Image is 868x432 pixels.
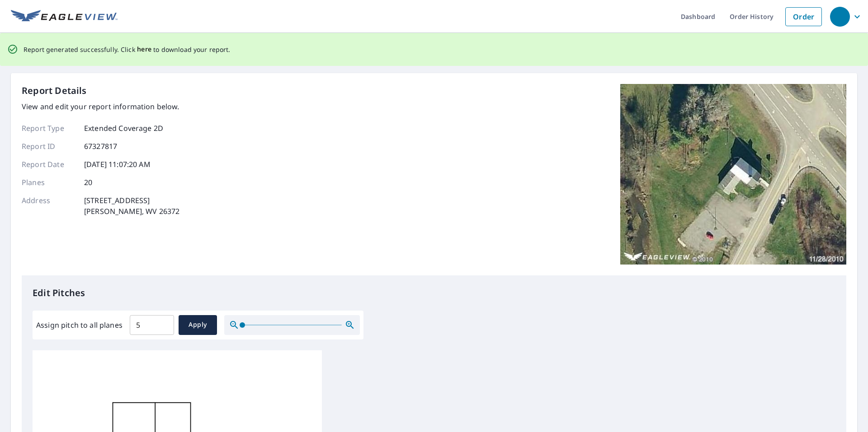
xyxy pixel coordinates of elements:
[84,177,92,188] p: 20
[11,10,118,23] img: EV Logo
[785,7,822,26] a: Order
[33,286,835,300] p: Edit Pitches
[22,141,76,152] p: Report ID
[24,44,231,55] p: Report generated successfully. Click to download your report.
[22,123,76,134] p: Report Type
[186,319,210,330] span: Apply
[36,320,123,330] label: Assign pitch to all planes
[22,177,76,188] p: Planes
[84,159,151,170] p: [DATE] 11:07:20 AM
[22,159,76,170] p: Report Date
[84,123,163,134] p: Extended Coverage 2D
[22,84,87,98] p: Report Details
[84,195,179,217] p: [STREET_ADDRESS] [PERSON_NAME], WV 26372
[22,101,179,112] p: View and edit your report information below.
[620,84,846,265] img: Top image
[179,315,217,335] button: Apply
[84,141,117,152] p: 67327817
[137,44,152,55] button: here
[130,312,174,338] input: 00.0
[22,195,76,217] p: Address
